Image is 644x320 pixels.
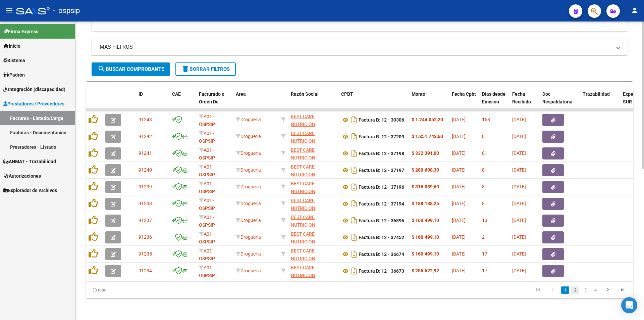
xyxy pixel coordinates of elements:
[542,91,573,104] span: Doc Respaldatoria
[3,100,64,107] span: Prestadores / Proveedores
[412,251,439,257] strong: $ 160.499,10
[546,286,559,294] a: go to previous page
[98,66,164,72] span: Buscar Comprobante
[412,150,439,156] strong: $ 332.391,00
[452,150,466,156] span: [DATE]
[591,286,599,294] a: 4
[580,284,590,296] li: page 3
[581,286,589,294] a: 3
[139,150,152,156] span: 91241
[291,163,336,177] div: 30715222295
[139,134,152,139] span: 91242
[3,28,38,35] span: Firma Express
[412,184,439,189] strong: $ 316.089,60
[512,167,526,173] span: [DATE]
[350,115,359,125] i: Descargar documento
[452,134,466,139] span: [DATE]
[359,235,404,240] strong: Factura B: 12 - 37452
[560,284,570,296] li: page 1
[359,268,404,274] strong: Factura B: 12 - 36673
[291,248,331,269] span: BEST CARE NUTRICION DOMICILIARIA S.A.
[139,91,143,97] span: ID
[236,218,261,223] span: Drogueria
[350,198,359,209] i: Descargar documento
[482,117,490,122] span: 168
[3,187,57,194] span: Explorador de Archivos
[452,251,466,257] span: [DATE]
[139,184,152,189] span: 91239
[199,91,224,104] span: Facturado x Orden De
[169,87,196,117] datatable-header-cell: CAE
[452,117,466,122] span: [DATE]
[139,234,152,240] span: 91236
[482,167,485,173] span: 8
[291,231,331,252] span: BEST CARE NUTRICION DOMICILIARIA S.A.
[452,201,466,206] span: [DATE]
[291,215,331,235] span: BEST CARE NUTRICION DOMICILIARIA S.A.
[199,181,215,194] span: A01 - OSPSIP
[236,134,261,139] span: Drogueria
[452,218,466,223] span: [DATE]
[136,87,169,117] datatable-header-cell: ID
[291,264,336,278] div: 30715222295
[350,182,359,192] i: Descargar documento
[512,91,531,104] span: Fecha Recibido
[236,184,261,189] span: Drogueria
[482,184,485,189] span: 8
[583,91,610,97] span: Trazabilidad
[482,150,485,156] span: 8
[512,134,526,139] span: [DATE]
[291,247,336,261] div: 30715222295
[236,251,261,257] span: Drogueria
[482,251,487,257] span: 17
[291,146,336,161] div: 30715222295
[199,215,215,228] span: A01 - OSPSIP
[199,231,215,244] span: A01 - OSPSIP
[291,181,331,202] span: BEST CARE NUTRICION DOMICILIARIA S.A.
[509,87,540,117] datatable-header-cell: Fecha Recibido
[3,86,65,93] span: Integración (discapacidad)
[5,6,13,14] mat-icon: menu
[139,167,152,173] span: 91240
[412,218,439,223] strong: $ 160.499,10
[532,286,544,294] a: go to first page
[512,268,526,273] span: [DATE]
[291,197,336,211] div: 30715222295
[452,167,466,173] span: [DATE]
[291,131,331,151] span: BEST CARE NUTRICION DOMICILIARIA S.A.
[571,286,579,294] a: 2
[512,218,526,223] span: [DATE]
[236,117,261,122] span: Drogueria
[512,184,526,189] span: [DATE]
[412,201,439,206] strong: $ 188.188,25
[199,198,215,211] span: A01 - OSPSIP
[512,117,526,122] span: [DATE]
[3,42,20,50] span: Inicio
[412,117,443,122] strong: $ 1.244.052,20
[452,268,466,273] span: [DATE]
[199,114,215,127] span: A01 - OSPSIP
[512,201,526,206] span: [DATE]
[291,147,331,168] span: BEST CARE NUTRICION DOMICILIARIA S.A.
[616,286,629,294] a: go to last page
[86,282,194,299] div: 33 total
[359,184,404,190] strong: Factura B: 12 - 37196
[482,134,485,139] span: 8
[359,252,404,257] strong: Factura B: 12 - 36674
[359,151,404,156] strong: Factura B: 12 - 37198
[291,164,331,185] span: BEST CARE NUTRICION DOMICILIARIA S.A.
[590,284,600,296] li: page 4
[338,87,409,117] datatable-header-cell: CPBT
[350,266,359,276] i: Descargar documento
[236,91,246,97] span: Area
[139,268,152,273] span: 91234
[139,218,152,223] span: 91237
[233,87,278,117] datatable-header-cell: Area
[199,265,215,278] span: A01 - OSPSIP
[350,165,359,176] i: Descargar documento
[341,91,353,97] span: CPBT
[199,164,215,177] span: A01 - OSPSIP
[412,268,439,273] strong: $ 255.622,92
[236,150,261,156] span: Drogueria
[291,198,331,219] span: BEST CARE NUTRICION DOMICILIARIA S.A.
